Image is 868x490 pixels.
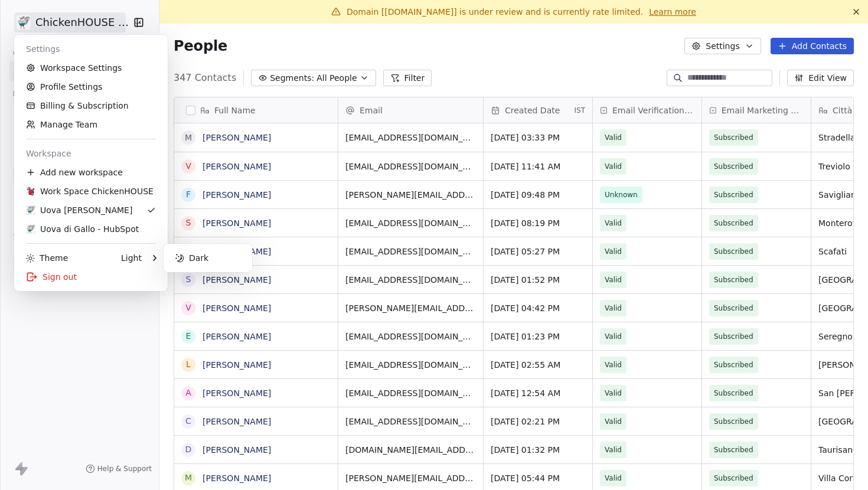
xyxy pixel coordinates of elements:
a: Workspace Settings [19,58,163,77]
div: Add new workspace [19,163,163,182]
div: Settings [19,40,163,58]
img: 4.jpg [26,205,35,215]
a: Profile Settings [19,77,163,96]
a: Manage Team [19,115,163,134]
div: Light [121,252,142,264]
img: 4.jpg [26,224,35,234]
div: Uova [PERSON_NAME] [26,204,132,216]
a: Billing & Subscription [19,96,163,115]
div: Uova di Gallo - HubSpot [26,223,139,235]
div: Sign out [19,267,163,286]
div: Dark [168,249,247,267]
img: Betty2017.jpg [26,187,35,196]
div: Workspace [19,144,163,163]
div: Work Space ChickenHOUSE [26,185,154,197]
div: Theme [26,252,68,264]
